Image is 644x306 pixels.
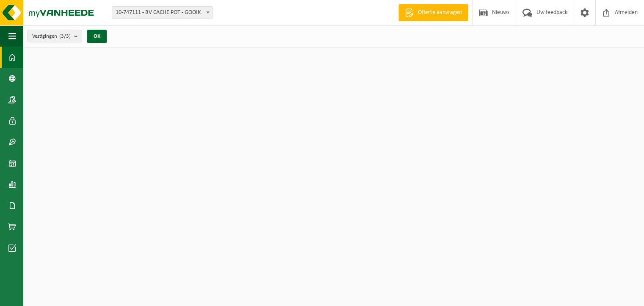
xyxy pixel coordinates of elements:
[112,6,213,19] span: 10-747111 - BV CACHE POT - GOOIK
[32,30,71,43] span: Vestigingen
[87,30,107,43] button: OK
[112,7,212,19] span: 10-747111 - BV CACHE POT - GOOIK
[398,4,468,21] a: Offerte aanvragen
[28,30,82,42] button: Vestigingen(3/3)
[59,33,71,39] count: (3/3)
[416,8,464,17] span: Offerte aanvragen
